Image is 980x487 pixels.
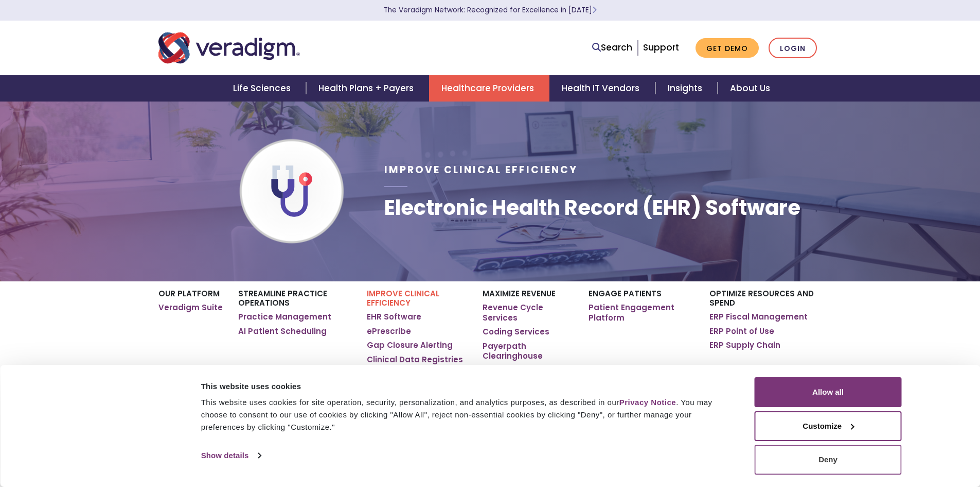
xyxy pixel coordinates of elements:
[483,327,549,337] a: Coding Services
[709,326,774,337] a: ERP Point of Use
[718,75,782,102] a: About Us
[384,195,800,220] h1: Electronic Health Record (EHR) Software
[367,355,463,365] a: Clinical Data Registries
[709,340,780,350] a: ERP Supply Chain
[619,398,676,407] a: Privacy Notice
[238,326,327,337] a: AI Patient Scheduling
[696,38,759,58] a: Get Demo
[367,312,421,322] a: EHR Software
[201,448,261,463] a: Show details
[158,303,223,313] a: Veradigm Suite
[709,312,808,322] a: ERP Fiscal Management
[367,326,411,337] a: ePrescribe
[592,41,632,55] a: Search
[755,411,902,441] button: Customize
[483,303,573,323] a: Revenue Cycle Services
[201,380,732,393] div: This website uses cookies
[201,396,732,433] div: This website uses cookies for site operation, security, personalization, and analytics purposes, ...
[755,445,902,475] button: Deny
[384,163,578,177] span: Improve Clinical Efficiency
[158,31,300,65] img: Veradigm logo
[429,75,549,102] a: Healthcare Providers
[306,75,429,102] a: Health Plans + Payers
[367,340,453,350] a: Gap Closure Alerting
[221,75,306,102] a: Life Sciences
[589,303,694,323] a: Patient Engagement Platform
[643,41,679,54] a: Support
[549,75,655,102] a: Health IT Vendors
[238,312,331,322] a: Practice Management
[755,377,902,407] button: Allow all
[384,5,597,15] a: The Veradigm Network: Recognized for Excellence in [DATE]Learn More
[655,75,718,102] a: Insights
[592,5,597,15] span: Learn More
[483,341,573,361] a: Payerpath Clearinghouse
[769,38,817,59] a: Login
